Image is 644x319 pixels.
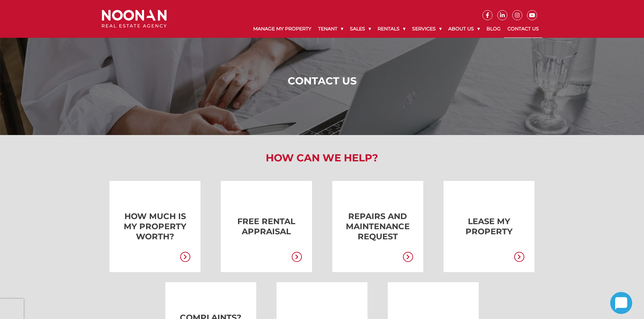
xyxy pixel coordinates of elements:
a: About Us [445,20,483,37]
h2: How Can We Help? [97,152,547,164]
img: Noonan Real Estate Agency [102,10,167,28]
h1: Contact Us [103,75,541,87]
a: Rentals [374,20,409,37]
a: Contact Us [504,20,542,38]
a: Sales [347,20,374,37]
a: Services [409,20,445,37]
a: Manage My Property [250,20,315,37]
a: Tenant [315,20,347,37]
a: Blog [483,20,504,37]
